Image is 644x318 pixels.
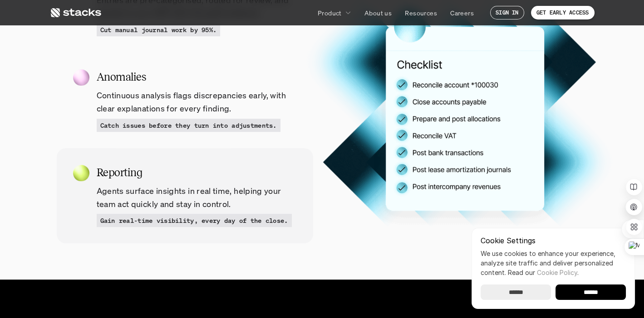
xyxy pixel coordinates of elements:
[537,269,577,276] a: Cookie Policy
[97,184,297,211] p: Agents surface insights in real time, helping your team act quickly and stay in control.
[318,8,342,18] p: Product
[399,5,442,21] a: Resources
[405,8,437,18] p: Resources
[97,89,297,115] p: Continuous analysis flags discrepancies early, with clear explanations for every finding.
[481,249,626,277] p: We use cookies to enhance your experience, analyze site traffic and deliver personalized content.
[100,216,288,225] p: Gain real-time visibility, every day of the close.
[97,164,297,181] h5: Reporting
[508,269,579,276] span: Read our .
[100,25,217,34] p: Cut manual journal work by 95%.
[531,6,595,19] a: GET EARLY ACCESS
[100,120,277,130] p: Catch issues before they turn into adjustments.
[364,8,392,18] p: About us
[490,6,524,19] a: SIGN IN
[496,10,519,16] p: SIGN IN
[481,237,626,244] p: Cookie Settings
[445,5,479,21] a: Careers
[536,10,589,16] p: GET EARLY ACCESS
[450,8,474,18] p: Careers
[359,5,397,21] a: About us
[97,69,297,85] h5: Anomalies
